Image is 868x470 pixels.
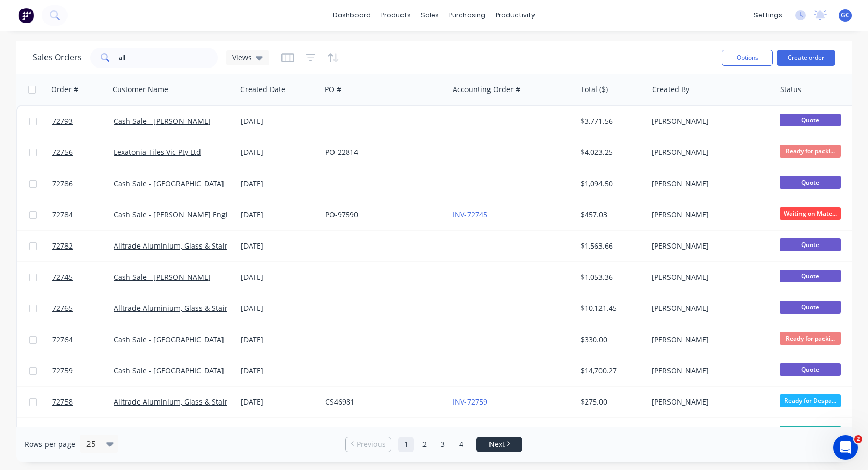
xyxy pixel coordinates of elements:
[652,178,765,189] div: [PERSON_NAME]
[325,84,341,95] div: PO #
[749,8,787,23] div: settings
[52,397,73,407] span: 72758
[52,106,114,137] a: 72793
[652,147,765,158] div: [PERSON_NAME]
[722,50,773,66] button: Options
[114,241,274,251] a: Alltrade Aluminium, Glass & Stainless Steel P/L
[114,397,274,407] a: Alltrade Aluminium, Glass & Stainless Steel P/L
[241,272,317,282] div: [DATE]
[581,147,640,158] div: $4,023.25
[241,366,317,376] div: [DATE]
[376,8,416,23] div: products
[52,241,73,251] span: 72782
[581,334,640,345] div: $330.00
[241,397,317,407] div: [DATE]
[241,334,317,345] div: [DATE]
[652,84,689,95] div: Created By
[780,270,841,282] span: Quote
[780,394,841,407] span: Ready for Despa...
[241,116,317,126] div: [DATE]
[52,199,114,230] a: 72784
[52,272,73,282] span: 72745
[833,435,858,460] iframe: Intercom live chat
[240,84,285,95] div: Created Date
[52,387,114,417] a: 72758
[491,8,540,23] div: productivity
[52,324,114,355] a: 72764
[453,397,487,407] a: INV-72759
[25,439,75,450] span: Rows per page
[780,238,841,251] span: Quote
[52,293,114,324] a: 72765
[114,116,211,126] a: Cash Sale - [PERSON_NAME]
[444,8,491,23] div: purchasing
[52,137,114,168] a: 72756
[52,366,73,376] span: 72759
[780,301,841,314] span: Quote
[33,53,82,62] h1: Sales Orders
[435,437,451,452] a: Page 3
[841,11,850,20] span: GC
[114,272,211,282] a: Cash Sale - [PERSON_NAME]
[357,439,386,450] span: Previous
[454,437,469,452] a: Page 4
[652,397,765,407] div: [PERSON_NAME]
[780,332,841,345] span: Ready for packi...
[581,241,640,251] div: $1,563.66
[780,426,841,438] span: Picked Up
[780,207,841,220] span: Waiting on Mate...
[52,355,114,386] a: 72759
[581,272,640,282] div: $1,053.36
[398,437,414,452] a: Page 1 is your current page
[114,366,224,375] a: Cash Sale - [GEOGRAPHIC_DATA]
[780,145,841,158] span: Ready for packi...
[581,366,640,376] div: $14,700.27
[52,178,73,189] span: 72786
[652,210,765,220] div: [PERSON_NAME]
[581,84,608,95] div: Total ($)
[114,178,224,188] a: Cash Sale - [GEOGRAPHIC_DATA]
[325,147,439,158] div: PO-22814
[113,84,168,95] div: Customer Name
[114,147,201,157] a: Lexatonia Tiles Vic Pty Ltd
[119,48,218,68] input: Search...
[241,241,317,251] div: [DATE]
[232,52,252,63] span: Views
[52,231,114,261] a: 72782
[854,435,862,443] span: 2
[51,84,78,95] div: Order #
[52,418,114,449] a: 72720
[328,8,376,23] a: dashboard
[241,303,317,314] div: [DATE]
[52,303,73,314] span: 72765
[52,168,114,199] a: 72786
[489,439,505,450] span: Next
[241,178,317,189] div: [DATE]
[652,334,765,345] div: [PERSON_NAME]
[241,210,317,220] div: [DATE]
[52,262,114,293] a: 72745
[346,439,391,450] a: Previous page
[341,437,526,452] ul: Pagination
[780,84,802,95] div: Status
[581,397,640,407] div: $275.00
[417,437,432,452] a: Page 2
[114,210,254,219] a: Cash Sale - [PERSON_NAME] Engineering
[581,210,640,220] div: $457.03
[780,114,841,126] span: Quote
[52,210,73,220] span: 72784
[114,303,274,313] a: Alltrade Aluminium, Glass & Stainless Steel P/L
[581,116,640,126] div: $3,771.56
[18,8,34,23] img: Factory
[780,363,841,376] span: Quote
[777,50,835,66] button: Create order
[325,210,439,220] div: PO-97590
[325,397,439,407] div: CS46981
[416,8,444,23] div: sales
[52,334,73,345] span: 72764
[581,178,640,189] div: $1,094.50
[581,303,640,314] div: $10,121.45
[652,303,765,314] div: [PERSON_NAME]
[241,147,317,158] div: [DATE]
[114,334,224,344] a: Cash Sale - [GEOGRAPHIC_DATA]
